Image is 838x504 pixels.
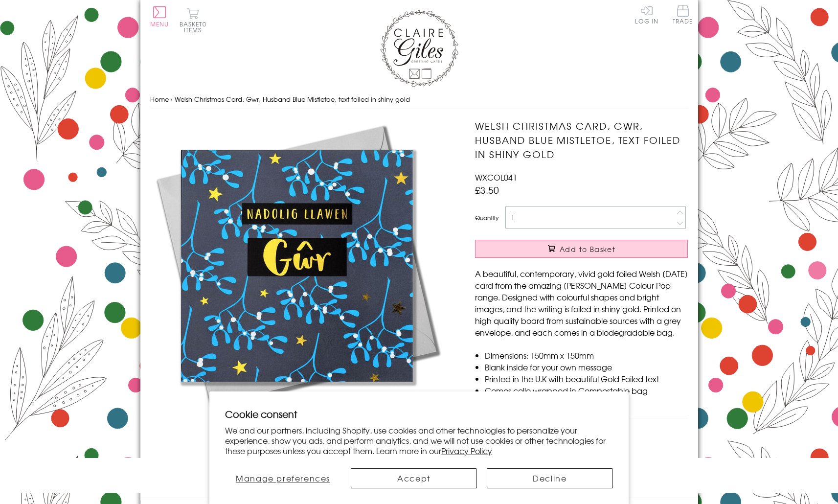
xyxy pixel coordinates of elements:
[150,6,169,27] button: Menu
[150,90,688,110] nav: breadcrumbs
[236,472,330,484] span: Manage preferences
[485,361,688,373] li: Blank inside for your own message
[475,171,517,183] span: WXCOL041
[175,94,410,104] span: Welsh Christmas Card, Gwr, Husband Blue Mistletoe, text foiled in shiny gold
[673,5,693,26] a: Trade
[150,20,169,28] span: Menu
[673,5,693,24] span: Trade
[150,119,444,412] img: Welsh Christmas Card, Gwr, Husband Blue Mistletoe, text foiled in shiny gold
[225,407,613,421] h2: Cookie consent
[380,10,458,87] img: Claire Giles Greetings Cards
[475,240,688,258] button: Add to Basket
[171,94,173,104] span: ›
[560,244,615,254] span: Add to Basket
[441,445,492,457] a: Privacy Policy
[184,20,206,34] span: 0 items
[225,468,341,488] button: Manage preferences
[150,94,169,104] a: Home
[485,373,688,385] li: Printed in the U.K with beautiful Gold Foiled text
[475,183,499,197] span: £3.50
[485,385,688,396] li: Comes cello wrapped in Compostable bag
[475,119,688,161] h1: Welsh Christmas Card, Gwr, Husband Blue Mistletoe, text foiled in shiny gold
[475,213,498,222] label: Quantity
[485,349,688,361] li: Dimensions: 150mm x 150mm
[475,268,688,338] p: A beautiful, contemporary, vivid gold foiled Welsh [DATE] card from the amazing [PERSON_NAME] Col...
[180,8,206,33] button: Basket0 items
[225,425,613,456] p: We and our partners, including Shopify, use cookies and other technologies to personalize your ex...
[487,468,613,488] button: Decline
[351,468,477,488] button: Accept
[635,5,658,24] a: Log In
